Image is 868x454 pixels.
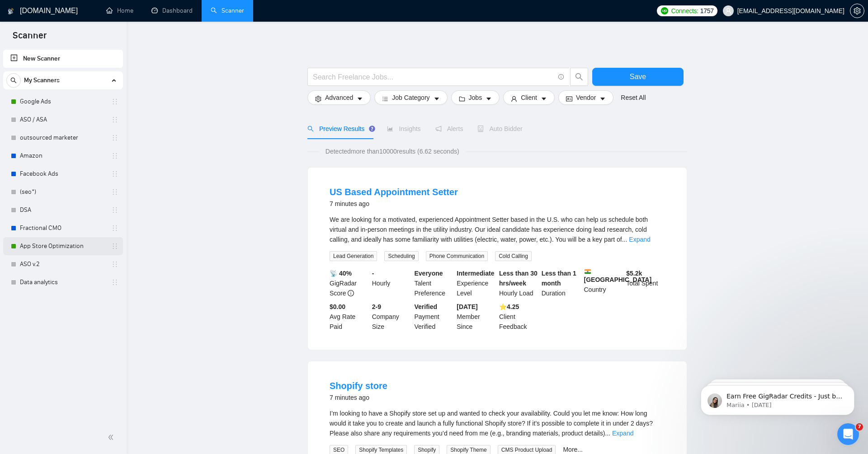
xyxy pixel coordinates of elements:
[382,95,388,102] span: bars
[850,7,864,14] a: setting
[330,198,458,209] div: 7 minutes ago
[10,50,116,68] a: New Scanner
[497,268,540,298] div: Hourly Load
[541,95,547,102] span: caret-down
[7,77,20,84] span: search
[370,302,413,332] div: Company Size
[426,251,488,261] span: Phone Communication
[313,71,554,83] input: Search Freelance Jobs...
[330,381,387,391] a: Shopify store
[111,152,118,159] span: holder
[486,95,492,102] span: caret-down
[592,68,684,86] button: Save
[20,129,106,147] a: outsourced marketer
[5,29,54,48] span: Scanner
[624,268,667,298] div: Total Spent
[415,303,438,310] b: Verified
[457,270,494,277] b: Intermediate
[477,126,484,132] span: robot
[111,225,118,232] span: holder
[566,95,572,102] span: idcard
[700,6,714,16] span: 1757
[687,366,868,430] iframe: Intercom notifications message
[20,165,106,183] a: Facebook Ads
[20,219,106,237] a: Fractional CMO
[108,433,117,442] span: double-left
[459,95,465,102] span: folder
[325,93,353,103] span: Advanced
[413,268,455,298] div: Talent Preference
[3,71,123,291] li: My Scanners
[111,188,118,196] span: holder
[387,126,393,132] span: area-chart
[584,268,652,283] b: [GEOGRAPHIC_DATA]
[111,243,118,250] span: holder
[542,270,576,287] b: Less than 1 month
[570,68,588,86] button: search
[24,71,60,89] span: My Scanners
[20,255,106,273] a: ASO v.2
[558,74,564,80] span: info-circle
[621,93,646,103] a: Reset All
[330,251,377,261] span: Lead Generation
[151,7,193,14] a: dashboardDashboard
[20,111,106,129] a: ASO / ASA
[521,93,537,103] span: Client
[111,98,118,105] span: holder
[328,268,370,298] div: GigRadar Score
[3,50,123,68] li: New Scanner
[630,71,646,82] span: Save
[856,423,863,431] span: 7
[387,125,420,132] span: Insights
[725,8,731,14] span: user
[328,302,370,332] div: Avg Rate Paid
[850,4,864,18] button: setting
[499,303,519,310] b: ⭐️ 4.25
[211,7,244,14] a: searchScanner
[540,268,582,298] div: Duration
[20,183,106,201] a: (seo*)
[111,261,118,268] span: holder
[111,206,118,214] span: holder
[469,93,482,103] span: Jobs
[457,303,477,310] b: [DATE]
[435,125,463,132] span: Alerts
[348,290,354,296] span: info-circle
[626,270,642,277] b: $ 5.2k
[6,73,21,88] button: search
[455,268,497,298] div: Experience Level
[455,302,497,332] div: Member Since
[392,93,429,103] span: Job Category
[330,216,648,243] span: We are looking for a motivated, experienced Appointment Setter based in the U.S. who can help us ...
[372,303,381,310] b: 2-9
[111,279,118,286] span: holder
[415,270,443,277] b: Everyone
[413,302,455,332] div: Payment Verified
[330,410,653,437] span: I’m looking to have a Shopify store set up and wanted to check your availability. Could you let m...
[330,392,387,403] div: 7 minutes ago
[622,236,627,243] span: ...
[20,201,106,219] a: DSA
[599,95,606,102] span: caret-down
[495,251,532,261] span: Cold Calling
[850,7,864,14] span: setting
[497,302,540,332] div: Client Feedback
[499,270,538,287] b: Less than 30 hrs/week
[111,170,118,178] span: holder
[319,146,466,156] span: Detected more than 10000 results (6.62 seconds)
[661,7,668,14] img: upwork-logo.png
[671,6,698,16] span: Connects:
[451,90,500,105] button: folderJobscaret-down
[8,4,14,19] img: logo
[837,423,859,445] iframe: Intercom live chat
[330,187,458,197] a: US Based Appointment Setter
[576,93,596,103] span: Vendor
[558,90,613,105] button: idcardVendorcaret-down
[374,90,447,105] button: barsJob Categorycaret-down
[384,251,418,261] span: Scheduling
[307,90,371,105] button: settingAdvancedcaret-down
